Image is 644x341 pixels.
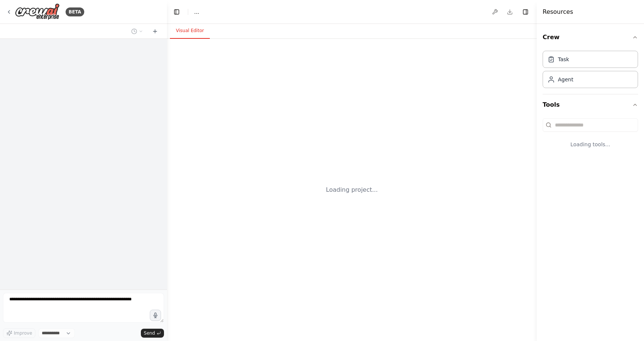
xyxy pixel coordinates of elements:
[558,56,569,63] div: Task
[3,328,35,338] button: Improve
[171,7,182,17] button: Hide left sidebar
[170,23,210,39] button: Visual Editor
[150,310,161,321] button: Click to speak your automation idea
[194,8,199,16] span: ...
[14,330,32,336] span: Improve
[558,76,573,83] div: Agent
[543,135,638,154] div: Loading tools...
[543,115,638,160] div: Tools
[520,7,531,17] button: Hide right sidebar
[543,7,573,16] h4: Resources
[144,330,155,336] span: Send
[15,3,60,20] img: Logo
[543,94,638,115] button: Tools
[128,27,146,36] button: Switch to previous chat
[326,185,378,194] div: Loading project...
[149,27,161,36] button: Start a new chat
[543,48,638,94] div: Crew
[194,8,199,16] nav: breadcrumb
[66,7,84,16] div: BETA
[141,329,164,338] button: Send
[543,27,638,48] button: Crew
